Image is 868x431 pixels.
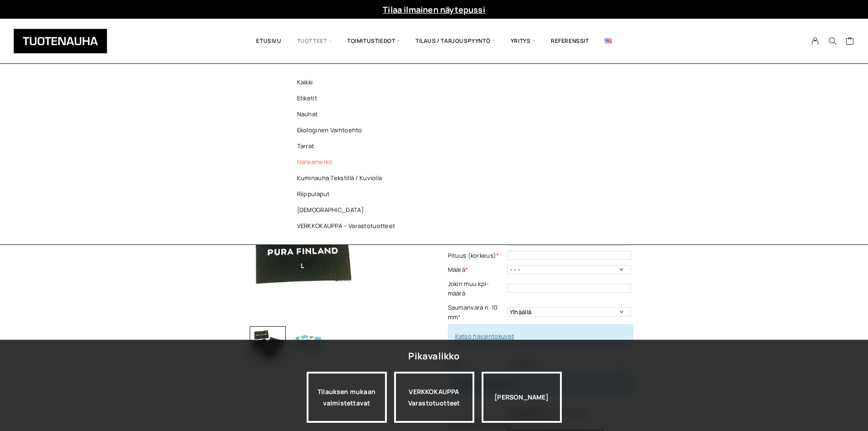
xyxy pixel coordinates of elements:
[482,372,562,423] div: [PERSON_NAME]
[448,265,505,275] label: Määrä
[282,154,415,170] a: Nahkamerkit
[282,186,415,202] a: Riippulaput
[806,37,824,45] a: My Account
[248,26,289,57] a: Etusivu
[282,218,415,234] a: VERKKOKAUPPA – Varastotuotteet
[408,26,503,57] span: Tilaus / Tarjouspyyntö
[543,26,597,57] a: Referenssit
[289,26,339,57] span: Tuotteet
[290,326,327,363] img: Kudotut etiketit, Damask 2
[605,38,612,43] img: English
[448,279,505,298] label: Jokin muu kpl-määrä
[282,90,415,106] a: Etiketit
[394,372,474,423] a: VERKKOKAUPPAVarastotuotteet
[282,106,415,122] a: Nauhat
[14,29,107,53] img: Tuotenauha Oy
[282,122,415,138] a: Ekologinen vaihtoehto
[339,26,408,57] span: Toimitustiedot
[282,138,415,154] a: Tarrat
[408,348,459,364] div: Pikavalikko
[448,251,505,260] label: Pituus (korkeus)
[824,37,841,45] button: Search
[503,26,543,57] span: Yritys
[307,372,387,423] a: Tilauksen mukaan valmistettavat
[383,4,485,15] a: Tilaa ilmainen näytepussi
[282,170,415,186] a: Kuminauha tekstillä / kuviolla
[448,303,505,322] label: Saumanvara n. 10 mm
[846,36,854,47] a: Cart
[282,202,415,218] a: [DEMOGRAPHIC_DATA]
[455,332,514,340] a: Katso havaintokuvat
[282,74,415,90] a: Kaikki
[394,372,474,423] div: VERKKOKAUPPA Varastotuotteet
